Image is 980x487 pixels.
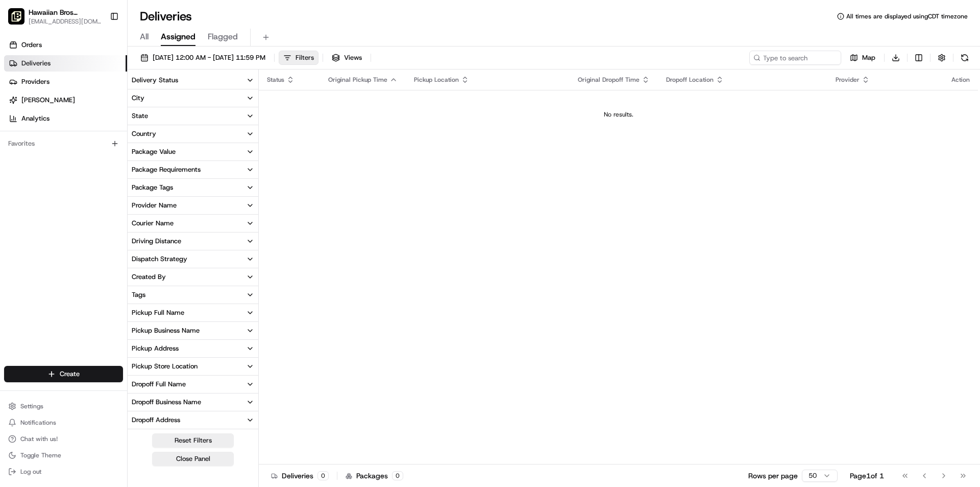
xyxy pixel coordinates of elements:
button: Settings [4,399,123,413]
div: Dropoff Address [132,415,180,425]
div: Favorites [4,135,123,152]
a: Analytics [4,110,127,127]
div: Deliveries [271,471,329,481]
button: Pickup Store Location [128,358,258,375]
div: Pickup Full Name [132,308,184,317]
span: Knowledge Base [20,148,78,158]
div: No results. [263,110,974,119]
button: Filters [279,51,318,65]
div: Provider Name [132,201,177,210]
button: Package Value [128,143,258,160]
div: Pickup Store Location [132,362,198,371]
span: Assigned [161,31,195,43]
span: Log out [20,468,41,476]
span: Orders [21,40,42,50]
div: Country [132,129,156,138]
button: Dropoff Full Name [128,376,258,393]
button: Created By [128,268,258,286]
button: Pickup Address [128,340,258,357]
span: Pickup Location [414,76,459,84]
button: Reset Filters [152,433,234,448]
div: Package Tags [132,183,173,192]
button: Hawaiian Bros ([GEOGRAPHIC_DATA] I-35) [29,7,102,17]
div: Pickup Business Name [132,326,200,335]
div: 0 [317,471,329,480]
span: Provider [836,76,860,84]
button: Views [327,51,366,65]
button: Pickup Full Name [128,304,258,321]
button: Log out [4,465,123,479]
span: Original Pickup Time [328,76,387,84]
span: All [140,31,149,43]
button: City [128,89,258,107]
span: Chat with us! [20,435,58,443]
span: Providers [21,77,50,86]
span: Flagged [208,31,238,43]
button: Delivery Status [128,72,258,89]
div: Package Value [132,147,176,156]
div: City [132,94,144,103]
button: Dropoff Address [128,411,258,429]
div: Tags [132,290,145,299]
button: Start new chat [174,101,186,113]
button: Chat with us! [4,432,123,446]
button: Notifications [4,415,123,430]
a: Providers [4,74,127,90]
span: Settings [20,402,43,410]
div: 0 [392,471,403,480]
div: 💻 [86,149,94,157]
span: Notifications [20,419,56,427]
span: Views [344,53,362,62]
button: Pickup Business Name [128,322,258,339]
div: Delivery Status [132,76,178,85]
span: Dropoff Location [666,76,714,84]
button: Map [845,51,880,65]
a: Deliveries [4,55,127,72]
button: Provider Name [128,197,258,214]
span: Toggle Theme [20,451,61,459]
span: Pylon [102,173,124,181]
button: Courier Name [128,215,258,232]
span: All times are displayed using CDT timezone [846,12,968,20]
div: Pickup Address [132,344,179,353]
button: Package Tags [128,179,258,196]
div: State [132,111,148,121]
a: 📗Knowledge Base [6,144,82,163]
p: Welcome 👋 [10,41,186,57]
img: 1736555255976-a54dd68f-1ca7-489b-9aae-adbdc363a1c4 [10,98,29,116]
button: [EMAIL_ADDRESS][DOMAIN_NAME] [29,17,102,26]
div: 📗 [10,149,18,157]
div: Dispatch Strategy [132,254,187,264]
span: Create [60,369,80,379]
div: Action [951,76,970,84]
button: Close Panel [152,452,234,466]
p: Rows per page [748,471,798,481]
a: Powered byPylon [72,173,124,181]
button: State [128,107,258,125]
span: Status [267,76,284,84]
a: [PERSON_NAME] [4,92,127,108]
span: Deliveries [21,59,51,68]
button: Country [128,125,258,143]
div: We're available if you need us! [35,108,129,116]
span: Original Dropoff Time [578,76,640,84]
img: Nash [10,10,31,31]
div: Driving Distance [132,237,181,246]
div: Start new chat [35,98,167,108]
button: Package Requirements [128,161,258,178]
span: [DATE] 12:00 AM - [DATE] 11:59 PM [153,53,265,62]
button: Tags [128,286,258,304]
button: Dispatch Strategy [128,250,258,268]
button: Toggle Theme [4,448,123,462]
span: Filters [296,53,314,62]
span: Map [862,53,875,62]
div: Created By [132,272,166,282]
div: Dropoff Full Name [132,380,186,389]
span: Analytics [21,114,50,123]
button: Refresh [958,51,972,65]
div: Page 1 of 1 [850,471,884,481]
button: Hawaiian Bros (San Marcos TX_N I-35)Hawaiian Bros ([GEOGRAPHIC_DATA] I-35)[EMAIL_ADDRESS][DOMAIN_... [4,4,106,29]
div: Dropoff Business Name [132,398,201,407]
